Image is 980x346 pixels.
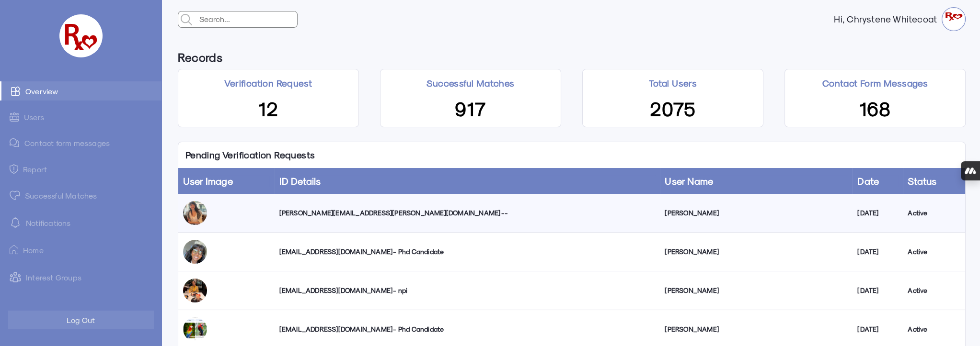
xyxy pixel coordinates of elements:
[834,14,942,24] strong: Hi, Chrystene Whitecoat
[279,247,655,257] div: [EMAIL_ADDRESS][DOMAIN_NAME] - Phd Candidate
[10,112,19,122] img: admin-ic-users.svg
[908,247,960,257] div: Active
[279,324,655,334] div: [EMAIL_ADDRESS][DOMAIN_NAME] - Phd Candidate
[279,208,655,218] div: [PERSON_NAME][EMAIL_ADDRESS][PERSON_NAME][DOMAIN_NAME] --
[258,96,278,120] span: 12
[665,247,848,257] div: [PERSON_NAME]
[183,201,207,225] img: ukzd1p09er7c4gkkhusb.jpg
[857,324,898,334] div: [DATE]
[857,175,879,187] a: Date
[10,245,18,255] img: ic-home.png
[908,286,960,295] div: Active
[427,77,514,89] p: Successful Matches
[183,317,207,341] img: tlbaupo5rygbfbeelxs5.jpg
[665,175,713,187] a: User Name
[908,324,960,334] div: Active
[857,247,898,257] div: [DATE]
[8,311,154,329] button: Log Out
[859,96,891,120] span: 168
[908,175,936,187] a: Status
[279,175,321,187] a: ID Details
[822,77,928,89] p: Contact Form Messages
[665,286,848,295] div: [PERSON_NAME]
[178,45,222,69] h6: Records
[857,208,898,218] div: [DATE]
[650,96,696,120] span: 2075
[224,77,312,89] p: Verification Request
[197,11,297,27] input: Search...
[10,190,20,200] img: matched.svg
[665,208,848,218] div: [PERSON_NAME]
[649,77,697,89] p: Total Users
[183,240,207,264] img: vms0hidhgpcys4xplw3w.jpg
[11,86,21,96] img: admin-ic-overview.svg
[10,138,20,147] img: admin-ic-contact-message.svg
[857,286,898,295] div: [DATE]
[279,286,655,295] div: [EMAIL_ADDRESS][DOMAIN_NAME] - npi
[183,175,233,187] a: User Image
[455,96,486,120] span: 917
[665,324,848,334] div: [PERSON_NAME]
[178,11,195,28] img: admin-search.svg
[183,279,207,302] img: luqzy0elsadf89f4tsso.jpg
[908,208,960,218] div: Active
[10,217,21,228] img: notification-default-white.svg
[10,164,18,174] img: admin-ic-report.svg
[10,271,21,283] img: intrestGropus.svg
[178,142,323,168] p: Pending Verification Requests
